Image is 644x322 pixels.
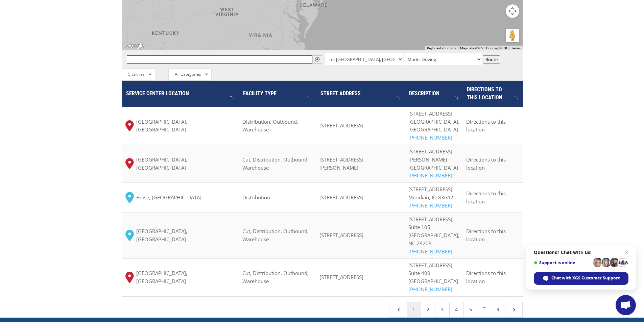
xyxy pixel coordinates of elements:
[408,164,459,180] div: [GEOGRAPHIC_DATA]
[467,86,502,101] span: Directions to this location
[506,29,519,42] button: Drag Pegman onto the map to open Street View
[466,228,506,243] span: Directions to this location
[408,216,459,256] p: Suite 105
[408,286,452,293] a: [PHONE_NUMBER]
[466,270,506,284] span: Directions to this location
[123,42,146,50] img: Google
[407,302,421,317] a: 1
[466,190,506,205] span: Directions to this location
[125,230,134,241] img: XGS_Icon_Map_Pin_Aqua.png
[319,122,363,129] span: [STREET_ADDRESS]
[396,306,402,313] span: 4
[408,248,452,255] a: [PHONE_NUMBER]
[242,156,309,171] span: Cut, Distribution, Outbound, Warehouse
[136,227,236,244] span: [GEOGRAPHIC_DATA], [GEOGRAPHIC_DATA]
[534,272,628,285] span: Chat with XGS Customer Support
[460,46,507,50] span: Map data ©2025 Google, INEGI
[408,172,452,179] a: [PHONE_NUMBER]
[551,275,620,281] span: Chat with XGS Customer Support
[408,134,452,141] a: [PHONE_NUMBER]
[408,110,459,142] p: [STREET_ADDRESS], [GEOGRAPHIC_DATA], [GEOGRAPHIC_DATA]
[123,42,146,50] a: Open this area in Google Maps (opens a new window)
[408,148,459,164] div: [STREET_ADDRESS][PERSON_NAME]
[136,156,236,172] span: [GEOGRAPHIC_DATA], [GEOGRAPHIC_DATA]
[421,302,435,317] a: 2
[125,192,134,203] img: XGS_Icon_Map_Pin_Aqua.png
[136,269,236,286] span: [GEOGRAPHIC_DATA], [GEOGRAPHIC_DATA]
[125,272,134,283] img: xgs-icon-map-pin-red.svg
[128,71,145,77] span: 5 Entries
[239,81,316,107] th: Facility Type : activate to sort column ascending
[408,216,452,223] span: [STREET_ADDRESS]
[136,118,236,134] span: [GEOGRAPHIC_DATA], [GEOGRAPHIC_DATA]
[126,90,189,97] span: Service center location
[408,202,452,209] a: [PHONE_NUMBER]
[316,81,405,107] th: Street Address: activate to sort column ascending
[243,90,277,97] span: Facility Type
[408,194,453,201] span: Meridian, ID 83642
[242,118,298,133] span: Distribution, Outbound, Warehouse
[408,278,458,284] span: [GEOGRAPHIC_DATA]
[450,302,464,317] a: 4
[312,55,322,64] button: 
[315,57,319,61] span: 
[242,194,270,201] span: Distribution
[408,262,452,269] span: [STREET_ADDRESS]
[405,81,463,107] th: Description : activate to sort column ascending
[408,232,459,247] span: [GEOGRAPHIC_DATA], NC 28208
[136,194,201,202] span: Boise, [GEOGRAPHIC_DATA]
[242,228,309,243] span: Cut, Distribution, Outbound, Warehouse
[466,156,506,171] span: Directions to this location
[464,302,478,317] a: 5
[408,186,452,193] span: [STREET_ADDRESS]
[319,194,363,201] span: [STREET_ADDRESS]
[427,46,456,51] button: Keyboard shortcuts
[463,81,523,107] th: Directions to this location: activate to sort column ascending
[319,156,363,171] span: [STREET_ADDRESS][PERSON_NAME]
[242,270,309,284] span: Cut, Distribution, Outbound, Warehouse
[435,302,450,317] a: 3
[175,71,201,77] span: All Categories
[483,55,500,64] button: Route
[506,4,519,18] button: Map camera controls
[408,270,430,276] span: Suite 400
[534,260,591,265] span: Support is online
[409,90,439,97] span: Description
[491,302,505,317] a: 9
[319,274,363,280] span: [STREET_ADDRESS]
[478,302,491,317] span: …
[466,118,506,133] span: Directions to this location
[511,306,517,313] span: 5
[125,158,134,169] img: xgs-icon-map-pin-red.svg
[511,46,521,50] a: Terms
[616,295,636,315] a: Open chat
[320,90,361,97] span: Street Address
[534,250,628,255] span: Questions? Chat with us!
[319,232,363,239] span: [STREET_ADDRESS]
[122,81,239,107] th: Service center location : activate to sort column descending
[125,120,134,131] img: xgs-icon-map-pin-red.svg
